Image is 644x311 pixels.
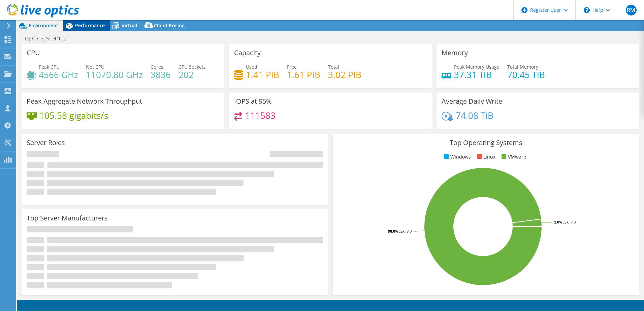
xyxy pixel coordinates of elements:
span: Cores [151,64,163,70]
span: Used [246,64,257,70]
h4: 111583 [245,112,276,119]
h3: Memory [442,49,468,57]
span: Performance [75,22,105,29]
h3: Capacity [234,49,261,57]
h3: Server Roles [27,139,65,146]
tspan: ESXi 8.0 [398,229,412,234]
tspan: ESXi 7.0 [562,219,576,224]
h4: 105.58 gigabits/s [39,112,108,119]
h4: 11070.80 GHz [86,71,143,78]
span: Virtual [122,22,137,29]
span: CPU Sockets [179,64,206,70]
span: Peak CPU [39,64,60,70]
li: Linux [475,153,495,161]
tspan: 98.0% [388,229,398,234]
span: Environment [29,22,58,29]
span: RM [626,5,637,15]
li: VMware [500,153,526,161]
h3: Top Operating Systems [338,139,634,146]
h3: Peak Aggregate Network Throughput [27,98,142,105]
h1: optics_scan_2 [22,34,77,42]
h4: 3.02 PiB [328,71,361,78]
h4: 70.45 TiB [507,71,545,78]
h3: Average Daily Write [442,98,502,105]
h4: 74.08 TiB [456,112,493,119]
h4: 37.31 TiB [454,71,500,78]
tspan: 2.0% [554,219,562,224]
span: Free [287,64,297,70]
h4: 1.41 PiB [246,71,279,78]
span: Net CPU [86,64,104,70]
h3: IOPS at 95% [234,98,272,105]
h3: Top Server Manufacturers [27,214,108,222]
span: Peak Memory Usage [454,64,500,70]
span: Total Memory [507,64,538,70]
svg: \n [584,7,590,13]
h4: 202 [179,71,206,78]
span: Cloud Pricing [154,22,185,29]
h4: 4566 GHz [39,71,78,78]
span: Total [328,64,339,70]
li: Windows [442,153,471,161]
h3: CPU [27,49,40,57]
h4: 1.61 PiB [287,71,320,78]
h4: 3836 [151,71,171,78]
